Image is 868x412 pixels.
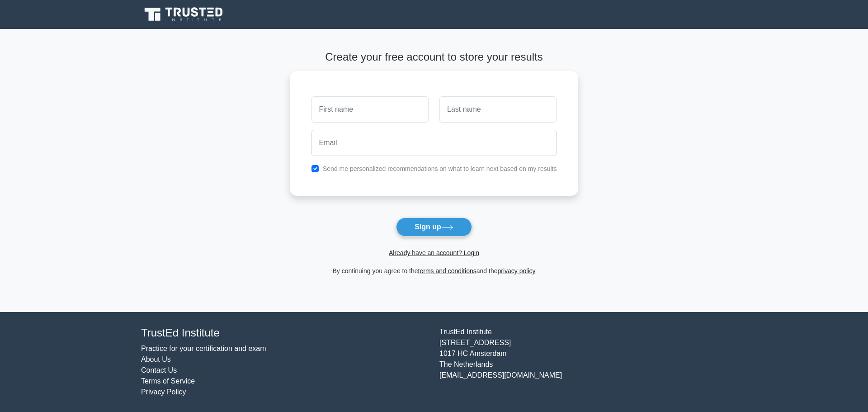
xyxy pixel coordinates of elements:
[396,218,472,237] button: Sign up
[498,267,536,275] a: privacy policy
[141,366,177,374] a: Contact Us
[389,249,479,256] a: Already have an account? Login
[141,377,195,385] a: Terms of Service
[284,265,584,276] div: By continuing you agree to the and the
[311,130,557,156] input: Email
[141,355,171,363] a: About Us
[439,96,557,123] input: Last name
[434,327,732,398] div: TrustEd Institute [STREET_ADDRESS] 1017 HC Amsterdam The Netherlands [EMAIL_ADDRESS][DOMAIN_NAME]
[311,96,429,123] input: First name
[323,165,557,172] label: Send me personalized recommendations on what to learn next based on my results
[418,267,476,275] a: terms and conditions
[141,327,429,340] h4: TrustEd Institute
[141,388,186,396] a: Privacy Policy
[290,51,579,64] h4: Create your free account to store your results
[141,345,266,352] a: Practice for your certification and exam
